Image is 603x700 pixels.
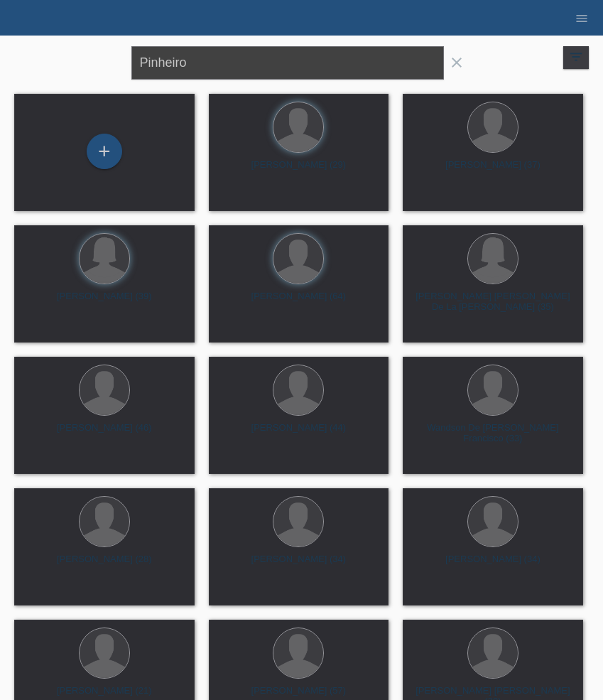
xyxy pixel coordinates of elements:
div: Wandson De [PERSON_NAME] Francisco (33) [414,422,572,445]
div: [PERSON_NAME] (34) [414,554,572,576]
div: [PERSON_NAME] (28) [26,554,183,576]
div: Enregistrer le client [87,139,121,163]
div: [PERSON_NAME] [PERSON_NAME] De La [PERSON_NAME] (35) [414,291,572,313]
i: menu [575,11,589,26]
div: [PERSON_NAME] (29) [220,159,378,182]
input: Recherche... [131,46,444,80]
i: filter_list [568,49,584,65]
div: [PERSON_NAME] (46) [26,422,183,445]
div: [PERSON_NAME] (44) [220,422,378,445]
a: menu [567,14,596,22]
i: close [448,54,465,71]
div: [PERSON_NAME] (34) [220,554,378,576]
div: [PERSON_NAME] (37) [414,159,572,182]
div: [PERSON_NAME] (39) [26,291,183,313]
div: [PERSON_NAME] (64) [220,291,378,313]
